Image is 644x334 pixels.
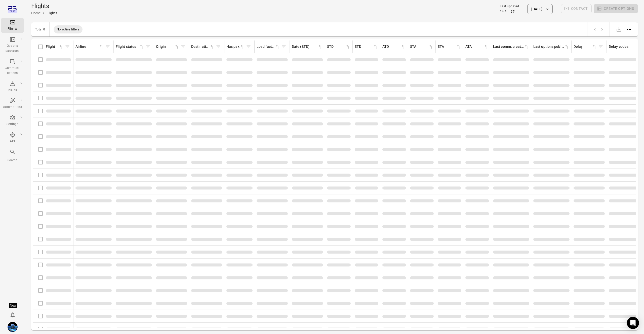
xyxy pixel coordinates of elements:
[31,10,57,16] nav: Breadcrumbs
[614,27,624,31] span: Please make a selection to export
[609,44,640,50] div: Delay codes
[1,147,24,164] button: Search
[1,79,24,94] a: Issues
[591,26,606,33] nav: pagination navigation
[215,43,222,51] span: Filter by destination
[144,43,152,51] span: Filter by flight status
[382,44,406,50] div: Sort by ATD in ascending order
[410,44,433,50] div: Sort by STA in ascending order
[1,57,24,77] a: Communi-cations
[156,44,179,50] div: Sort by origin in ascending order
[191,44,215,50] div: Sort by destination in ascending order
[561,4,592,14] span: Please make a selection to create communications
[245,43,252,51] span: Filter by has pax
[627,317,639,329] div: Open Intercom Messenger
[3,26,22,31] div: Flights
[47,11,57,16] div: Flights
[104,43,111,51] span: Filter by airline
[597,43,605,51] span: Filter by delay
[533,44,569,50] div: Sort by last options package published in ascending order
[327,44,350,50] div: Sort by STD in ascending order
[1,35,24,55] a: Options packages
[527,4,552,14] button: [DATE]
[500,4,519,9] div: Last updated
[438,44,461,50] div: Sort by ETA in ascending order
[3,105,22,110] div: Automations
[35,28,45,31] div: Total 0
[179,43,187,51] span: Filter by origin
[46,44,64,50] div: Sort by flight in ascending order
[43,10,45,16] li: /
[510,9,515,14] button: Refresh data
[500,9,508,14] div: 14:45
[3,88,22,93] div: Issues
[1,18,24,33] a: Flights
[624,24,634,34] button: Open table configuration
[54,27,83,32] span: No active filters
[1,130,24,145] a: API
[3,158,22,163] div: Search
[465,44,489,50] div: Sort by ATA in ascending order
[3,66,22,76] div: Communi-cations
[64,43,71,51] span: Filter by flight
[292,44,323,50] div: Sort by date (STD) in ascending order
[31,2,57,10] h1: Flights
[8,310,18,320] button: Notifications
[31,11,41,15] a: Home
[574,44,597,50] div: Sort by delay in ascending order
[3,122,22,127] div: Settings
[6,320,20,334] button: Daníel Benediktsson
[116,44,144,50] div: Sort by flight status in ascending order
[8,322,18,332] img: shutterstock-1708408498.jpg
[9,303,17,308] div: Tooltip anchor
[280,43,288,51] span: Filter by load factor
[594,4,638,14] span: Please make a selection to create an option package
[226,44,245,50] div: Sort by has pax in ascending order
[75,44,104,50] div: Sort by airline in ascending order
[3,44,22,54] div: Options packages
[493,44,529,50] div: Sort by last communication created in ascending order
[257,44,280,50] div: Sort by load factor in ascending order
[355,44,378,50] div: Sort by ETD in ascending order
[1,113,24,128] a: Settings
[1,96,24,111] a: Automations
[3,139,22,144] div: API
